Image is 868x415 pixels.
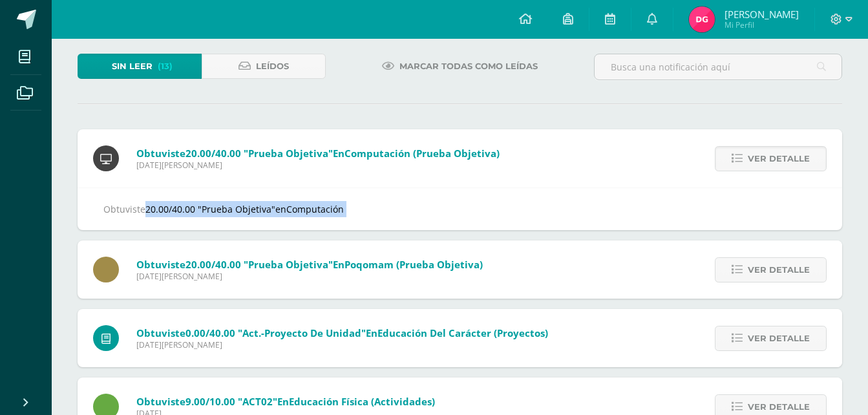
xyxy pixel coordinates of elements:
img: 7af9f3c8c339299f99af3cec3dfa4272.png [689,6,715,32]
span: "ACT02" [238,395,277,408]
span: Leídos [256,54,289,78]
span: Sin leer [112,54,153,78]
div: Obtuviste en [103,201,816,217]
span: [DATE][PERSON_NAME] [136,339,548,350]
span: Obtuviste en [136,147,500,160]
span: Educación del carácter (Proyectos) [377,326,548,339]
span: Marcar todas como leídas [399,54,538,78]
span: "Prueba objetiva" [244,258,333,271]
span: 20.00/40.00 [145,203,195,215]
span: [DATE][PERSON_NAME] [136,271,483,282]
span: Poqomam (Prueba Objetiva) [344,258,483,271]
span: (13) [158,54,173,78]
span: "Prueba Objetiva" [244,147,333,160]
span: 0.00/40.00 [185,326,235,339]
span: Obtuviste en [136,395,435,408]
span: Obtuviste en [136,258,483,271]
span: 9.00/10.00 [185,395,235,408]
input: Busca una notificación aquí [595,54,842,80]
span: 20.00/40.00 [185,258,241,271]
span: Mi Perfil [725,19,799,30]
a: Sin leer(13) [78,54,202,79]
span: Ver detalle [748,147,810,171]
a: Marcar todas como leídas [366,54,554,79]
span: [DATE][PERSON_NAME] [136,160,500,171]
span: "Prueba Objetiva" [198,203,275,215]
a: Leídos [202,54,326,79]
span: Computación (Prueba Objetiva) [344,147,500,160]
span: "Act.-Proyecto de unidad" [238,326,366,339]
span: Obtuviste en [136,326,548,339]
span: [PERSON_NAME] [725,8,799,21]
span: Ver detalle [748,258,810,282]
span: Ver detalle [748,326,810,350]
span: Computación [286,203,344,215]
span: Educación Física (Actividades) [289,395,435,408]
span: 20.00/40.00 [185,147,241,160]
